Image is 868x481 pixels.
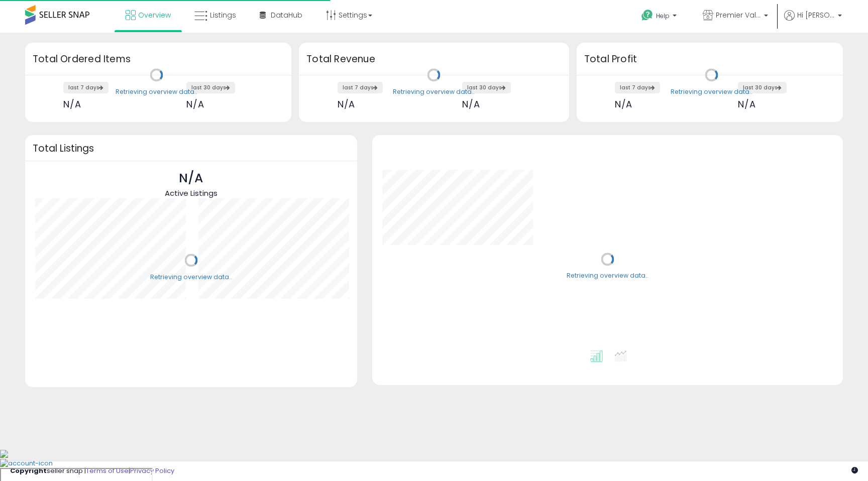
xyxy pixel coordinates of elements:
div: Retrieving overview data.. [671,87,752,96]
div: Retrieving overview data.. [393,87,475,96]
span: Hi [PERSON_NAME] [797,10,835,20]
span: DataHub [271,10,302,20]
a: Hi [PERSON_NAME] [784,10,842,33]
span: Listings [210,10,236,20]
span: Overview [138,10,171,20]
div: Retrieving overview data.. [150,273,232,282]
div: Retrieving overview data.. [567,272,648,281]
span: Help [656,12,670,20]
a: Help [633,2,687,33]
span: Premier Value Marketplace LLC [716,10,761,20]
div: Retrieving overview data.. [116,87,197,96]
i: Get Help [641,9,654,22]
